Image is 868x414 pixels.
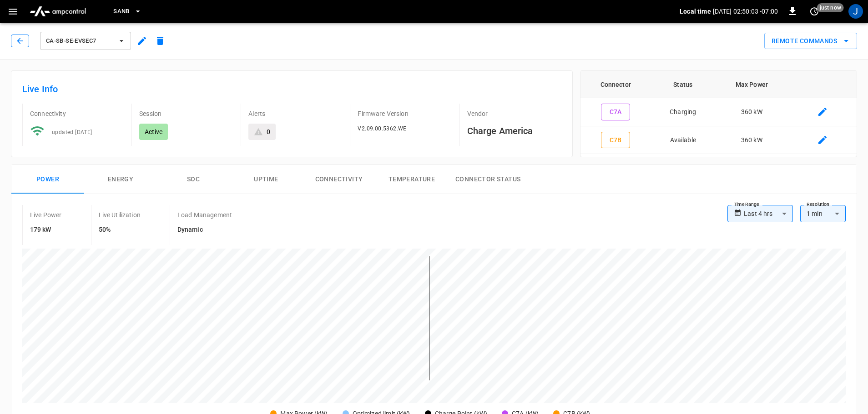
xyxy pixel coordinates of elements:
[448,165,528,194] button: Connector Status
[110,3,145,20] button: SanB
[230,165,303,194] button: Uptime
[580,71,651,98] th: Connector
[651,98,715,126] td: Charging
[11,165,84,194] button: Power
[139,109,233,118] p: Session
[358,125,406,132] span: V2.09.00.5362.WE
[113,6,130,17] span: SanB
[580,71,857,154] table: connector table
[26,3,90,20] img: ampcontrol.io logo
[84,165,157,194] button: Energy
[40,32,131,50] button: ca-sb-se-evseC7
[713,7,778,16] p: [DATE] 02:50:03 -07:00
[734,201,759,208] label: Time Range
[467,109,561,118] p: Vendor
[807,201,829,208] label: Resolution
[358,109,452,118] p: Firmware Version
[715,98,788,126] td: 360 kW
[30,109,124,118] p: Connectivity
[267,127,270,136] div: 0
[30,225,62,235] h6: 179 kW
[764,33,857,50] div: remote commands options
[715,71,788,98] th: Max Power
[817,3,844,12] span: just now
[177,210,232,219] p: Load Management
[248,109,343,118] p: Alerts
[375,165,448,194] button: Temperature
[680,7,711,16] p: Local time
[715,126,788,155] td: 360 kW
[651,126,715,155] td: Available
[157,165,230,194] button: SOC
[145,127,162,136] p: Active
[22,82,561,96] h6: Live Info
[601,104,630,120] button: C7A
[467,124,561,138] h6: Charge America
[807,4,822,19] button: set refresh interval
[46,36,113,46] span: ca-sb-se-evseC7
[177,225,232,235] h6: Dynamic
[52,129,92,135] span: updated [DATE]
[764,33,857,50] button: Remote Commands
[99,225,141,235] h6: 50%
[800,205,846,222] div: 1 min
[303,165,375,194] button: Connectivity
[99,210,141,219] p: Live Utilization
[30,210,62,219] p: Live Power
[744,205,793,222] div: Last 4 hrs
[601,132,630,149] button: C7B
[651,71,715,98] th: Status
[848,4,863,19] div: profile-icon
